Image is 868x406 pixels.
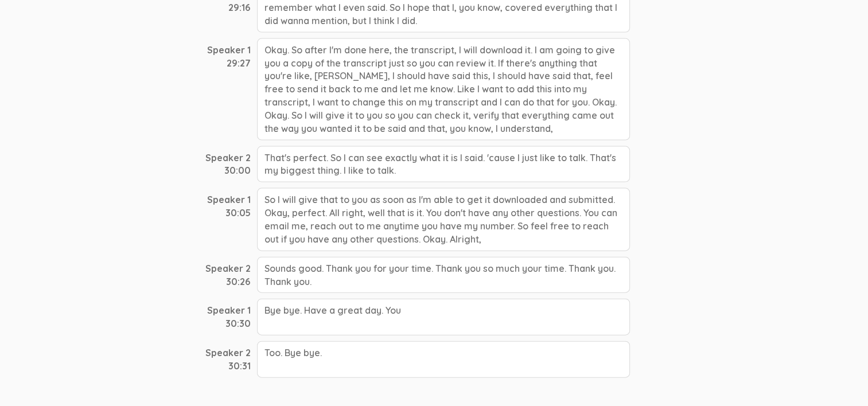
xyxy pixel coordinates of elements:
div: Speaker 2 [205,262,251,275]
div: Bye bye. Have a great day. You [257,299,630,335]
div: Speaker 1 [205,193,251,206]
div: Too. Bye bye. [257,341,630,378]
div: 29:27 [205,57,251,70]
div: Speaker 2 [205,346,251,360]
div: 30:30 [205,317,251,330]
div: Sounds good. Thank you for your time. Thank you so much your time. Thank you. Thank you. [257,257,630,294]
div: That's perfect. So I can see exactly what it is I said. 'cause I just like to talk. That's my big... [257,146,630,183]
div: Speaker 2 [205,151,251,165]
div: Speaker 1 [205,304,251,317]
div: 30:31 [205,360,251,373]
div: 29:16 [205,1,251,14]
div: Okay. So after I'm done here, the transcript, I will download it. I am going to give you a copy o... [257,38,630,140]
div: 30:05 [205,206,251,220]
div: Speaker 1 [205,44,251,57]
div: 30:26 [205,275,251,288]
div: 30:00 [205,164,251,177]
div: So I will give that to you as soon as I'm able to get it downloaded and submitted. Okay, perfect.... [257,188,630,251]
iframe: Chat Widget [811,351,868,406]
